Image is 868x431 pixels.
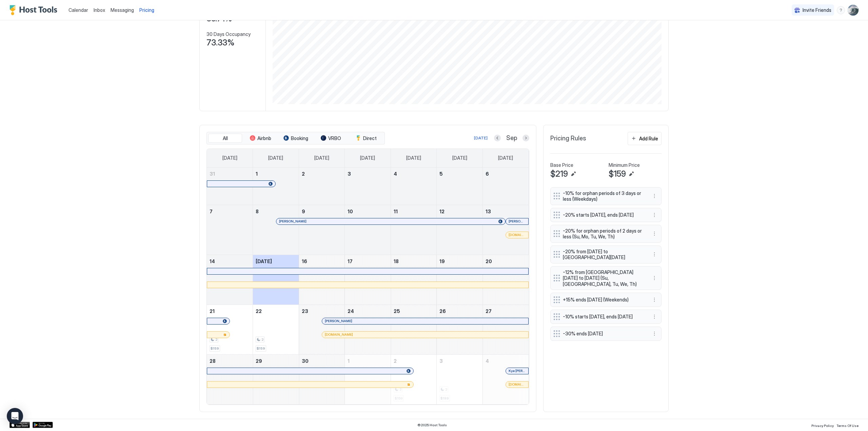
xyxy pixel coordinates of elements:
button: Edit [627,170,635,178]
a: October 1, 2025 [345,355,391,367]
span: 3 [439,358,443,364]
span: -20% starts [DATE], ends [DATE] [563,212,644,218]
a: September 24, 2025 [345,305,391,317]
span: Terms Of Use [836,424,859,428]
span: $199 [440,396,449,400]
div: menu [650,313,658,321]
div: Host Tools Logo [9,5,60,15]
td: September 5, 2025 [437,168,483,205]
span: 2 [445,387,447,392]
a: September 14, 2025 [207,255,253,268]
a: Privacy Policy [811,422,834,429]
a: Monday [261,149,290,167]
span: 2 [302,171,305,177]
a: Messaging [111,6,134,14]
button: [DATE] [473,134,489,142]
td: September 21, 2025 [207,305,253,354]
span: -12% from [GEOGRAPHIC_DATA][DATE] to [DATE] (Su, [GEOGRAPHIC_DATA], Tu, We, Th) [563,269,644,287]
button: More options [650,250,658,258]
span: Booking [291,135,308,141]
span: 16 [302,258,307,264]
a: September 28, 2025 [207,355,253,367]
a: September 19, 2025 [437,255,482,268]
a: September 20, 2025 [483,255,529,268]
a: September 30, 2025 [299,355,345,367]
td: September 29, 2025 [253,354,299,404]
span: [DATE] [222,155,237,161]
div: menu [650,192,658,200]
td: September 28, 2025 [207,354,253,404]
a: September 8, 2025 [253,205,299,218]
span: Invite Friends [803,7,831,13]
span: 2 [261,337,263,342]
td: September 4, 2025 [391,168,437,205]
span: [PERSON_NAME] [325,319,352,323]
td: September 6, 2025 [482,168,529,205]
span: 1 [256,171,258,177]
td: October 1, 2025 [345,354,391,404]
button: Airbnb [243,134,277,143]
a: Inbox [94,6,105,14]
span: 29 [256,358,262,364]
span: Kye [PERSON_NAME] [509,369,526,373]
a: September 11, 2025 [391,205,437,218]
a: September 1, 2025 [253,168,299,180]
div: Google Play Store [33,422,53,428]
span: Sep [506,134,517,142]
button: More options [650,192,658,200]
td: September 9, 2025 [299,205,345,255]
td: September 14, 2025 [207,255,253,305]
span: 18 [394,258,399,264]
div: tab-group [206,132,385,145]
td: September 20, 2025 [482,255,529,305]
div: menu [650,250,658,258]
a: September 5, 2025 [437,168,482,180]
a: October 3, 2025 [437,355,482,367]
a: October 4, 2025 [483,355,529,367]
td: September 18, 2025 [391,255,437,305]
span: -20% from [DATE] to [GEOGRAPHIC_DATA][DATE] [563,249,644,260]
td: September 25, 2025 [391,305,437,354]
button: Edit [569,170,577,178]
a: September 29, 2025 [253,355,299,367]
span: $219 [550,169,568,179]
span: 14 [210,258,215,264]
div: menu [650,330,658,338]
a: Tuesday [308,149,336,167]
span: 4 [394,171,397,177]
a: Wednesday [353,149,382,167]
a: September 15, 2025 [253,255,299,268]
span: 9 [302,209,305,214]
span: 2 [215,337,217,342]
td: September 10, 2025 [345,205,391,255]
span: -20% for orphan periods of 2 days or less (Su, Mo, Tu, We, Th) [563,228,644,240]
div: menu [837,6,845,14]
span: 24 [348,308,354,314]
a: September 10, 2025 [345,205,391,218]
span: 11 [394,209,398,214]
a: Friday [446,149,474,167]
div: [DOMAIN_NAME] [325,332,526,337]
span: 23 [302,308,308,314]
span: Base Price [550,162,573,168]
a: September 9, 2025 [299,205,345,218]
span: 30 Days Occupancy [206,31,251,37]
span: 5 [439,171,443,177]
a: September 27, 2025 [483,305,529,317]
span: [DATE] [498,155,513,161]
td: September 22, 2025 [253,305,299,354]
td: September 17, 2025 [345,255,391,305]
span: -30% ends [DATE] [563,331,644,337]
span: Pricing [139,7,154,13]
a: App Store [9,422,30,428]
span: [DATE] [268,155,283,161]
span: [DOMAIN_NAME] [509,233,526,237]
span: [DATE] [360,155,375,161]
span: 28 [210,358,216,364]
span: [DATE] [452,155,467,161]
td: September 15, 2025 [253,255,299,305]
span: [DATE] [406,155,421,161]
span: © 2025 Host Tools [417,423,447,427]
span: Minimum Price [609,162,640,168]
